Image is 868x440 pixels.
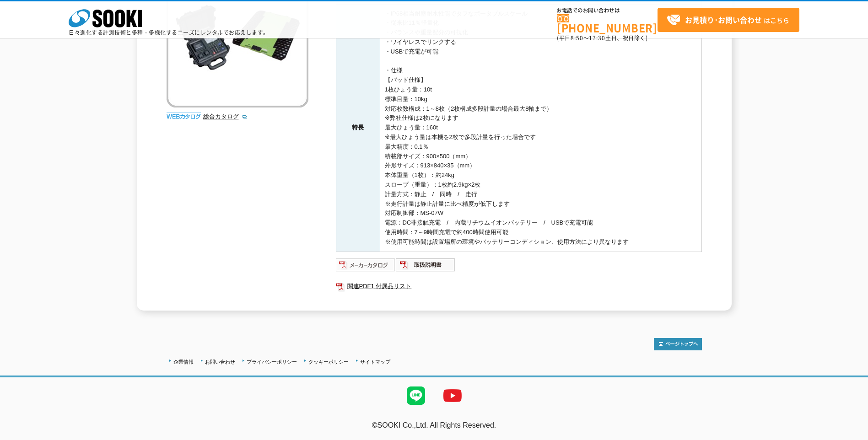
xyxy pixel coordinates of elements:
a: お見積り･お問い合わせはこちら [658,8,799,32]
a: 取扱説明書 [396,263,456,270]
img: 取扱説明書 [396,258,456,272]
span: (平日 ～ 土日、祝日除く) [557,34,647,42]
a: 企業情報 [173,359,194,365]
a: [PHONE_NUMBER] [557,14,658,33]
a: プライバシーポリシー [247,359,297,365]
img: webカタログ [167,112,201,121]
a: 関連PDF1 付属品リスト [336,280,702,292]
a: メーカーカタログ [336,263,396,270]
p: 日々進化する計測技術と多種・多様化するニーズにレンタルでお応えします。 [69,30,269,35]
td: ・IP68相当耐塵耐水性能でタフなポータブルスケール ・従来比11％軽量化 ・バランスや重量配分の可視化 ・ワイヤレスでリンクする ・USBで充電が可能 ・仕様 【パッド仕様】 1枚ひょう量：1... [380,4,701,252]
a: テストMail [833,431,868,439]
img: メーカーカタログ [336,258,396,272]
img: トップページへ [654,338,702,350]
span: はこちら [667,13,789,27]
a: サイトマップ [360,359,390,365]
span: 8:50 [571,34,583,42]
span: お電話でのお問い合わせは [557,8,658,13]
th: 特長 [336,4,380,252]
strong: お見積り･お問い合わせ [685,14,762,25]
img: LINE [398,377,434,414]
a: お問い合わせ [205,359,235,365]
img: YouTube [434,377,471,414]
a: クッキーポリシー [308,359,349,365]
span: 17:30 [589,34,605,42]
a: 総合カタログ [203,113,248,120]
